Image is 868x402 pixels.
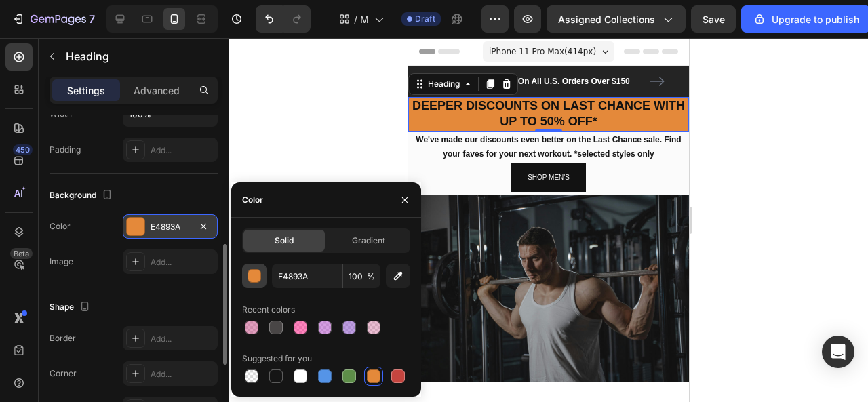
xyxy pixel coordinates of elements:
span: % [367,270,375,283]
div: Border [50,332,76,344]
div: Color [50,220,71,233]
div: 450 [13,144,33,155]
p: 7 [89,11,95,27]
input: Eg: FFFFFF [272,264,342,288]
p: Advanced [134,83,180,98]
div: Upgrade to publish [753,12,859,26]
div: Padding [50,144,81,156]
div: Shape [50,298,93,317]
span: Draft [415,13,435,25]
button: <p>SHOP MEN'S</p> [103,125,178,154]
p: Settings [67,83,105,98]
div: Recent colors [242,304,295,316]
div: Rich Text Editor. Editing area: main [119,134,161,146]
iframe: Design area [408,38,689,402]
div: Add... [151,144,214,157]
div: Add... [151,333,214,345]
button: 7 [5,5,101,33]
p: We've made our discounts even better on the Last Chance sale. Find your faves for your next worko... [1,95,279,124]
div: Color [242,194,263,206]
div: Background [50,186,115,205]
div: Suggested for you [242,353,312,365]
div: Undo/Redo [256,5,311,33]
div: Image [50,256,73,268]
span: Assigned Collections [558,12,655,26]
div: Add... [151,256,214,268]
button: Save [691,5,736,33]
p: Heading [66,48,212,64]
div: Add... [151,368,214,380]
div: Corner [50,367,77,380]
div: E4893A [151,221,190,233]
div: Heading [17,40,54,52]
strong: DEEPER DISCOUNTS ON LAST CHANCE WITH UP TO 50% OFF* [4,61,277,90]
p: ⁠⁠⁠⁠⁠⁠⁠ [1,60,279,92]
button: Assigned Collections [547,5,686,33]
p: 60-DAY FREE RETURNS [262,37,509,49]
p: SHOP MEN'S [119,134,161,146]
span: Save [703,14,725,25]
span: MEN 2 [360,12,369,26]
div: Open Intercom Messenger [822,336,854,368]
button: Carousel Next Arrow [238,33,260,54]
span: Gradient [352,235,385,247]
span: Solid [275,235,294,247]
div: Beta [10,248,33,259]
span: / [354,12,357,26]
